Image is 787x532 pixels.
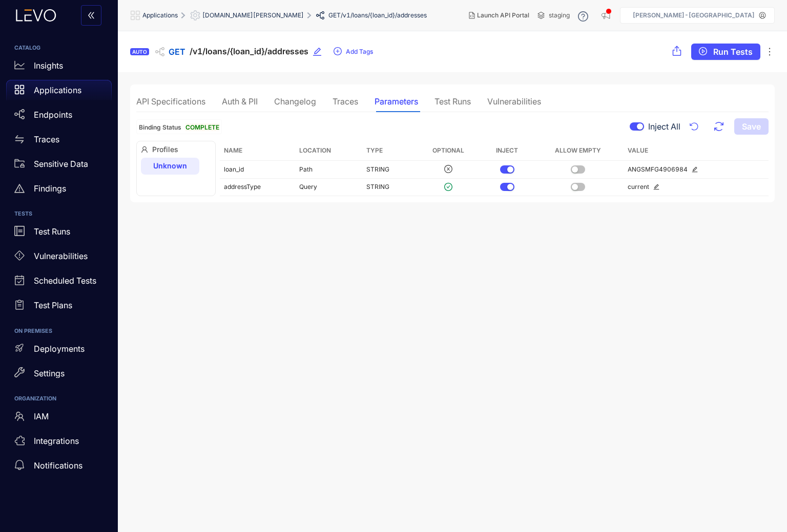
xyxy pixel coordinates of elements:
a: Settings [6,363,112,388]
p: Sensitive Data [34,159,88,168]
button: Launch API Portal [461,7,537,24]
div: Test Runs [434,97,471,106]
p: Settings [34,369,65,378]
p: Integrations [34,436,79,445]
button: double-left [81,5,101,26]
a: Integrations [6,431,112,455]
p: Test Plans [34,301,72,310]
span: Inject All [648,122,680,131]
a: Findings [6,178,112,203]
td: addressType [220,179,295,196]
div: Traces [333,97,358,106]
h6: CATALOG [14,45,103,51]
span: ellipsis [764,47,775,57]
span: GET [169,47,185,56]
span: swap [14,134,25,144]
td: loan_id [220,161,295,178]
div: ANGSMFG4906984 [628,166,688,173]
a: Insights [6,55,112,80]
span: edit [692,166,698,173]
div: AUTO [130,48,149,55]
th: Inject [482,141,532,161]
span: Run Tests [713,47,753,56]
td: STRING [362,179,415,196]
span: Binding Status [139,123,181,131]
p: Test Runs [34,227,70,236]
span: /v1/loans/{loan_id}/addresses [341,12,427,19]
p: Insights [34,61,63,70]
a: Test Plans [6,295,112,320]
th: Location [295,141,362,161]
a: Endpoints [6,104,112,129]
td: Query [295,179,362,196]
a: Applications [6,80,112,104]
span: play-circle [699,47,707,56]
a: Sensitive Data [6,154,112,178]
span: user [141,146,152,153]
p: Deployments [34,344,85,353]
h6: ORGANIZATION [14,396,103,402]
th: Optional [415,141,482,161]
div: Changelog [274,97,316,106]
span: plus-circle [334,47,342,56]
span: Applications [142,12,178,19]
td: STRING [362,161,415,178]
button: plus-circleAdd Tags [333,44,374,60]
p: Scheduled Tests [34,276,96,285]
button: Save [734,118,769,135]
p: IAM [34,412,49,421]
p: Findings [34,184,66,193]
span: double-left [87,11,95,20]
p: Applications [34,86,81,95]
span: Add Tags [346,48,373,55]
button: play-circleRun Tests [691,44,760,60]
div: Vulnerabilities [487,97,541,106]
span: check-circle [444,183,452,191]
span: warning [14,183,25,194]
span: [DOMAIN_NAME][PERSON_NAME] [202,12,304,19]
span: edit [313,47,322,56]
th: Allow Empty [532,141,624,161]
span: close-circle [444,165,452,173]
span: staging [549,12,570,19]
div: Auth & PII [222,97,258,106]
a: Notifications [6,455,112,480]
span: /v1/loans/{loan_id}/addresses [190,47,308,56]
a: Vulnerabilities [6,246,112,271]
th: Type [362,141,415,161]
p: Traces [34,135,59,144]
div: Parameters [375,97,418,106]
span: GET [328,12,341,19]
span: Profiles [141,145,211,154]
th: Name [220,141,295,161]
div: API Specifications [136,97,205,106]
td: Path [295,161,362,178]
a: Deployments [6,338,112,363]
p: Endpoints [34,110,72,119]
span: Complete [185,123,219,131]
th: Value [624,141,755,161]
h6: ON PREMISES [14,328,103,334]
p: Vulnerabilities [34,251,88,261]
a: IAM [6,406,112,431]
p: [PERSON_NAME]-[GEOGRAPHIC_DATA] [633,12,755,19]
h6: TESTS [14,211,103,217]
div: current [628,183,649,190]
button: edit [313,44,329,60]
a: Scheduled Tests [6,271,112,295]
a: Traces [6,129,112,154]
span: setting [190,10,202,20]
span: Launch API Portal [477,12,529,19]
a: Test Runs [6,222,112,246]
span: Unknown [153,161,187,170]
p: Notifications [34,461,82,470]
span: team [14,411,25,421]
span: edit [653,184,659,190]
